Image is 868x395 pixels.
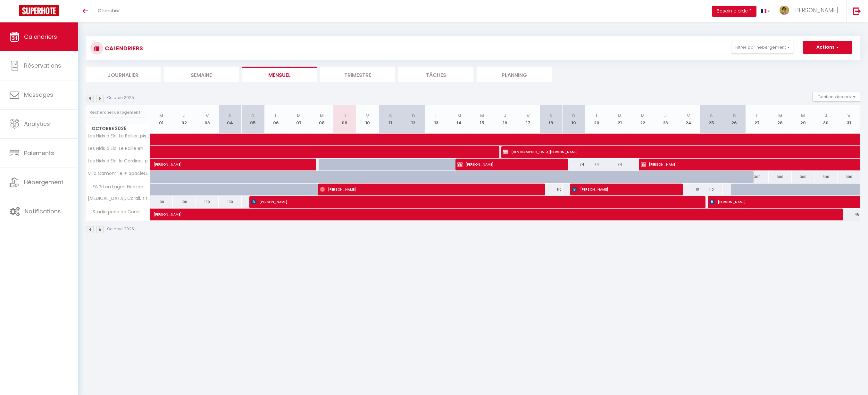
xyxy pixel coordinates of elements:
abbr: M [320,113,324,119]
button: Filtrer par hébergement [732,41,793,54]
li: Trimestre [320,67,395,82]
abbr: J [825,113,827,119]
th: 11 [379,105,402,134]
th: 10 [356,105,379,134]
span: Messages [24,91,53,99]
span: Les Nids d Elo: le Cardinal, piscine au sel [GEOGRAPHIC_DATA] [87,159,151,163]
th: 26 [723,105,746,134]
th: 28 [769,105,792,134]
span: [PERSON_NAME] [572,183,672,195]
div: 110 [677,184,700,195]
abbr: J [183,113,186,119]
div: 100 [150,196,173,208]
span: Hébergement [24,178,63,186]
abbr: V [527,113,530,119]
img: Super Booking [19,5,59,16]
abbr: M [778,113,782,119]
th: 15 [471,105,494,134]
abbr: V [687,113,690,119]
span: Octobre 2025 [86,124,150,133]
span: Réservations [24,62,61,70]
abbr: M [641,113,645,119]
img: logout [853,7,861,15]
th: 08 [310,105,333,134]
th: 19 [563,105,586,134]
div: 100 [219,196,242,208]
span: Calendriers [24,33,57,41]
th: 30 [814,105,838,134]
abbr: S [389,113,392,119]
button: Besoin d'aide ? [712,6,756,17]
abbr: S [549,113,552,119]
abbr: S [710,113,713,119]
abbr: M [457,113,461,119]
li: Semaine [164,67,239,82]
span: [PERSON_NAME] [153,205,596,217]
abbr: M [159,113,163,119]
span: Paiements [24,149,54,157]
th: 16 [494,105,517,134]
div: 74 [608,159,631,170]
th: 17 [517,105,540,134]
th: 03 [196,105,219,134]
span: [MEDICAL_DATA], Corail, situé à 2 min du lagon [87,196,151,201]
th: 20 [585,105,608,134]
abbr: D [412,113,415,119]
th: 18 [539,105,563,134]
span: Studio perle de Corail [87,209,142,216]
th: 23 [654,105,677,134]
abbr: D [251,113,255,119]
th: 04 [219,105,242,134]
span: [PERSON_NAME] [641,158,788,170]
th: 13 [425,105,448,134]
abbr: L [596,113,598,119]
abbr: V [366,113,369,119]
abbr: M [801,113,805,119]
th: 21 [608,105,631,134]
abbr: J [343,113,346,119]
abbr: J [664,113,667,119]
li: Journalier [86,67,161,82]
abbr: M [480,113,484,119]
span: [PERSON_NAME] [153,155,256,167]
div: 300 [838,171,861,183]
span: Chercher [98,7,120,14]
span: [DEMOGRAPHIC_DATA][PERSON_NAME] [503,146,783,158]
th: 31 [838,105,861,134]
span: F&G Leu Lagon Horizon [87,184,145,191]
abbr: S [229,113,231,119]
div: 300 [814,171,838,183]
th: 06 [264,105,288,134]
abbr: L [756,113,758,119]
p: Octobre 2025 [107,226,134,232]
div: 110 [539,184,563,195]
th: 02 [173,105,196,134]
h3: CALENDRIERS [103,41,143,55]
div: 300 [746,171,769,183]
span: Villa Camomille ✦ Spacieuse, lumineuse & vue panoramique [87,171,151,176]
a: [PERSON_NAME] [150,209,173,221]
abbr: V [847,113,850,119]
span: [PERSON_NAME] [710,196,828,208]
abbr: L [435,113,437,119]
span: [PERSON_NAME] [251,196,697,208]
th: 29 [792,105,815,134]
a: [PERSON_NAME] [150,159,173,171]
abbr: M [618,113,622,119]
img: ... [780,6,789,15]
span: Les Nids d Elo: Le Paille en Queue, piscine au Sel [87,146,151,151]
div: 74 [563,159,586,170]
span: [PERSON_NAME] [320,183,535,195]
th: 24 [677,105,700,134]
div: 45 [838,209,861,220]
abbr: L [275,113,277,119]
li: Tâches [398,67,473,82]
div: 100 [173,196,196,208]
abbr: J [504,113,506,119]
p: Octobre 2025 [107,95,134,101]
div: 110 [700,184,723,195]
input: Rechercher un logement... [89,107,146,118]
div: 300 [769,171,792,183]
th: 25 [700,105,723,134]
button: Gestion des prix [813,92,860,102]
